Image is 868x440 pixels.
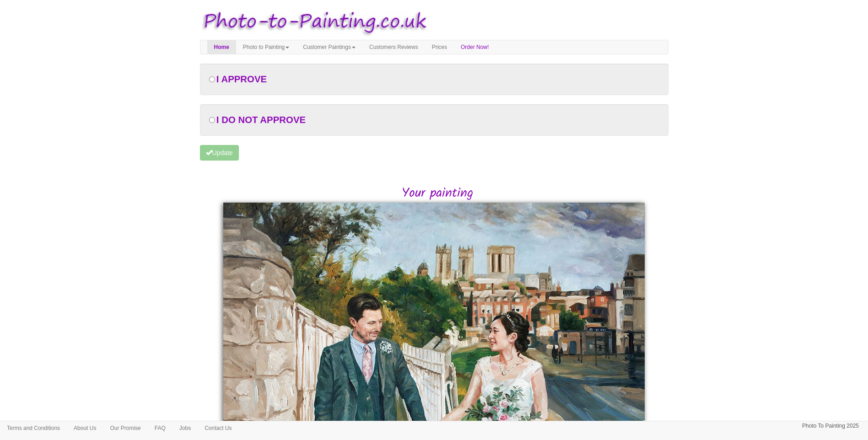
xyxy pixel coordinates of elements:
a: Prices [425,40,454,54]
a: Customers Reviews [362,40,425,54]
span: I APPROVE [216,74,267,84]
img: Photo to Painting [195,5,430,40]
a: Photo to Painting [236,40,296,54]
a: Our Promise [103,421,147,435]
a: Home [207,40,236,54]
a: About Us [67,421,103,435]
span: I DO NOT APPROVE [216,115,306,125]
a: Customer Paintings [296,40,362,54]
a: FAQ [148,421,173,435]
a: Jobs [173,421,198,435]
a: Contact Us [198,421,238,435]
h2: Your painting [207,187,669,201]
p: Photo To Painting 2025 [802,421,859,431]
a: Order Now! [454,40,496,54]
